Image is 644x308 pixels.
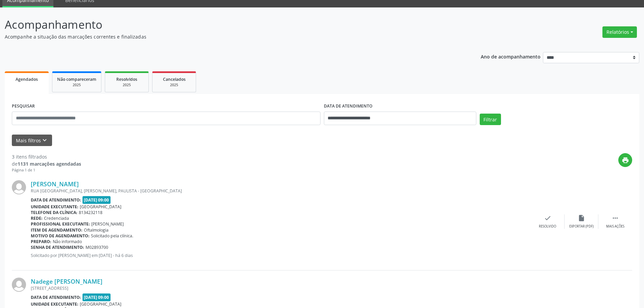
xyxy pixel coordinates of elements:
[31,253,531,258] p: Solicitado por [PERSON_NAME] em [DATE] - há 6 dias
[157,82,191,88] div: 2025
[12,153,81,160] div: 3 itens filtrados
[324,101,373,112] label: DATA DE ATENDIMENTO
[618,153,632,167] button: print
[31,239,51,244] b: Preparo:
[44,215,69,221] span: Credenciada
[80,301,121,307] span: [GEOGRAPHIC_DATA]
[18,161,81,167] strong: 1131 marcações agendadas
[31,188,531,194] div: RUA [GEOGRAPHIC_DATA], [PERSON_NAME], PAULISTA - [GEOGRAPHIC_DATA]
[31,301,78,307] b: Unidade executante:
[31,221,90,227] b: Profissional executante:
[57,82,96,88] div: 2025
[602,26,637,38] button: Relatórios
[31,215,43,221] b: Rede:
[41,137,48,144] i: keyboard_arrow_down
[5,33,449,40] p: Acompanhe a situação das marcações correntes e finalizadas
[116,76,137,82] span: Resolvidos
[31,244,84,250] b: Senha de atendimento:
[480,114,501,125] button: Filtrar
[82,196,111,204] span: [DATE] 09:00
[12,278,26,292] img: img
[80,204,121,210] span: [GEOGRAPHIC_DATA]
[622,157,629,164] i: print
[31,204,78,210] b: Unidade executante:
[12,101,35,112] label: PESQUISAR
[86,244,108,250] span: M02893700
[110,82,144,88] div: 2025
[5,16,449,33] p: Acompanhamento
[606,224,624,229] div: Mais ações
[31,180,79,188] a: [PERSON_NAME]
[57,76,96,82] span: Não compareceram
[31,294,81,300] b: Data de atendimento:
[53,239,82,244] span: Não informado
[612,214,619,222] i: 
[31,278,102,285] a: Nadege [PERSON_NAME]
[12,135,52,146] button: Mais filtroskeyboard_arrow_down
[539,224,556,229] div: Resolvido
[12,160,81,167] div: de
[84,227,109,233] span: Oftalmologia
[31,233,90,239] b: Motivo de agendamento:
[31,227,82,233] b: Item de agendamento:
[544,214,551,222] i: check
[16,76,38,82] span: Agendados
[91,221,124,227] span: [PERSON_NAME]
[31,210,77,215] b: Telefone da clínica:
[12,180,26,194] img: img
[578,214,585,222] i: insert_drive_file
[12,167,81,173] div: Página 1 de 1
[82,293,111,301] span: [DATE] 09:00
[31,197,81,203] b: Data de atendimento:
[31,285,531,291] div: [STREET_ADDRESS]
[79,210,102,215] span: 8134232118
[163,76,186,82] span: Cancelados
[91,233,133,239] span: Solicitado pela clínica.
[481,52,541,61] p: Ano de acompanhamento
[569,224,594,229] div: Exportar (PDF)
